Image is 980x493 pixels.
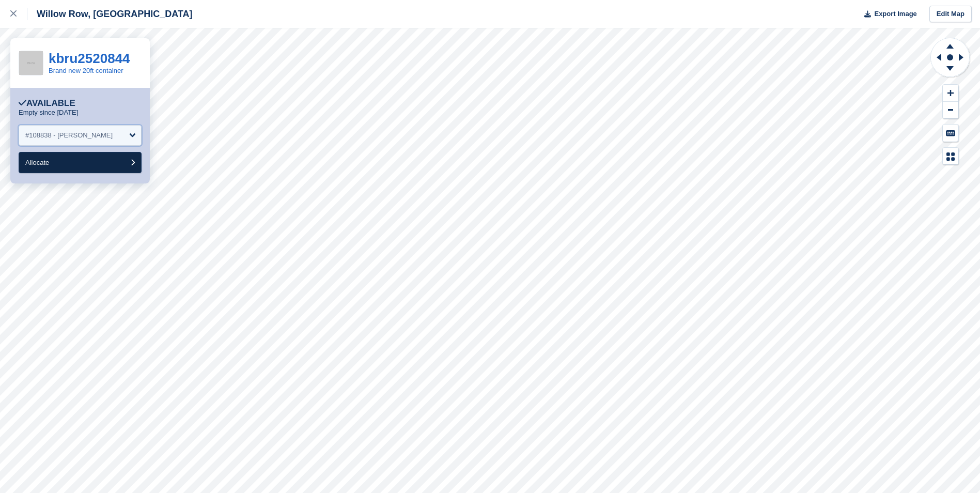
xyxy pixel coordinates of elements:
div: #108838 - [PERSON_NAME] [25,130,113,141]
span: Export Image [874,9,916,19]
div: Available [19,98,75,109]
button: Zoom In [943,85,958,102]
p: Empty since [DATE] [19,109,78,117]
a: Edit Map [929,6,972,23]
span: Allocate [25,159,49,166]
button: Keyboard Shortcuts [943,125,958,142]
button: Export Image [858,6,917,23]
div: Willow Row, [GEOGRAPHIC_DATA] [27,8,193,20]
a: kbru2520844 [49,51,130,66]
img: 256x256-placeholder-a091544baa16b46aadf0b611073c37e8ed6a367829ab441c3b0103e7cf8a5b1b.png [19,51,43,75]
button: Map Legend [943,148,958,165]
button: Zoom Out [943,102,958,119]
a: Brand new 20ft container [49,67,123,74]
button: Allocate [19,152,142,173]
